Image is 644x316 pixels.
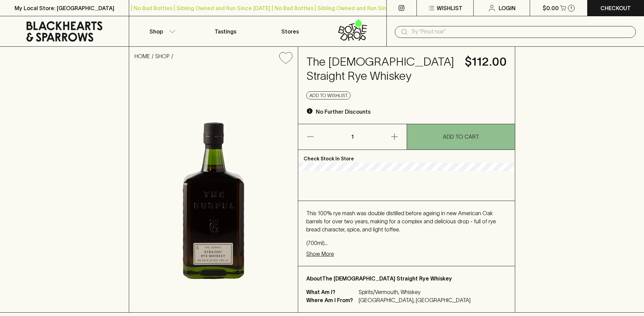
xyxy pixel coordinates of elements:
p: This 100% rye mash was double distilled before ageing in new American Oak barrels for over two ye... [306,209,507,233]
p: Wishlist [437,4,462,12]
button: Shop [129,16,193,46]
p: Spirits/Vermouth, Whiskey [359,288,471,296]
p: No Further Discounts [316,108,371,116]
img: 18089.png [129,69,298,312]
p: Stores [281,27,299,36]
p: Show More [306,250,334,258]
input: Try "Pinot noir" [411,26,630,37]
button: ADD TO CART [407,124,515,150]
a: SHOP [155,53,170,59]
a: Stores [258,16,322,46]
p: Shop [149,27,163,36]
p: (700ml) 45% ABV [306,239,507,247]
a: Tastings [193,16,258,46]
p: Checkout [600,4,631,12]
p: ADD TO CART [443,133,479,141]
h4: $112.00 [465,55,507,69]
p: 1 [570,6,572,10]
p: Tastings [215,27,236,36]
button: Add to wishlist [306,91,351,99]
p: Check Stock In Store [298,150,515,163]
h4: The [DEMOGRAPHIC_DATA] Straight Rye Whiskey [306,55,457,83]
p: Login [499,4,516,12]
a: HOME [135,53,150,59]
p: What Am I? [306,288,357,296]
button: Add to wishlist [277,49,295,67]
p: My Local Store: [GEOGRAPHIC_DATA] [15,4,114,12]
p: 1 [344,124,360,150]
p: Where Am I From? [306,296,357,304]
p: About The [DEMOGRAPHIC_DATA] Straight Rye Whiskey [306,274,507,283]
p: [GEOGRAPHIC_DATA], [GEOGRAPHIC_DATA] [359,296,471,304]
p: $0.00 [543,4,559,12]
